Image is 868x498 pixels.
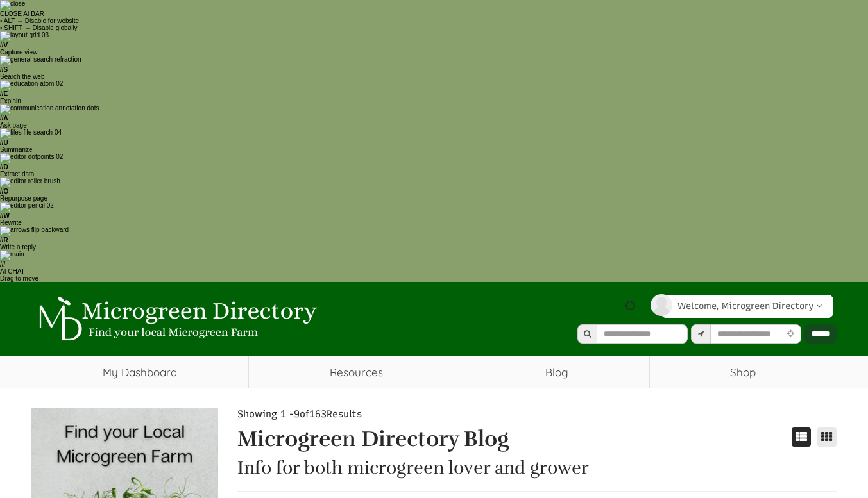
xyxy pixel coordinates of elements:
span: 163 [309,408,327,420]
a: Welcome, Microgreen Directory [661,295,833,318]
img: Microgreen Directory [31,297,320,342]
a: My Dashboard [31,356,249,388]
i: Use Current Location [784,330,797,338]
h1: Microgreen Directory Blog [237,427,736,451]
span: 9 [294,408,300,420]
a: Blog [464,356,649,388]
h2: Info for both microgreen lover and grower [237,458,736,478]
a: Resources [249,356,464,388]
img: profile profile holder [651,294,672,316]
a: Shop [650,356,837,388]
div: Showing 1 - of Results [237,408,437,421]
